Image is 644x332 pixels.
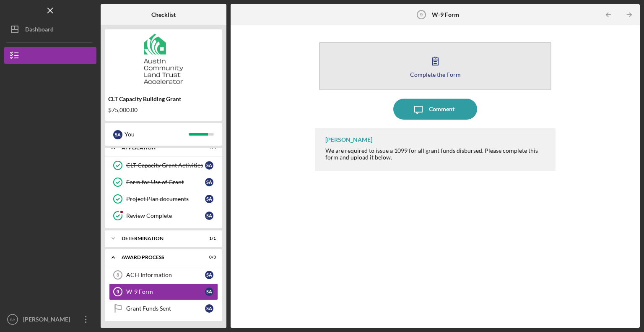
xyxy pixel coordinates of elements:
[325,136,372,143] div: [PERSON_NAME]
[122,255,195,260] div: Award Process
[108,107,219,113] div: $75,000.00
[205,195,213,203] div: S A
[21,311,75,330] div: [PERSON_NAME]
[410,71,461,78] div: Complete the Form
[105,34,222,84] img: Product logo
[117,272,119,277] tspan: 8
[429,99,454,120] div: Comment
[151,11,176,18] b: Checklist
[205,212,213,220] div: S A
[201,255,216,260] div: 0 / 3
[205,271,213,279] div: S A
[205,304,213,313] div: S A
[126,162,205,169] div: CLT Capacity Grant Activities
[420,12,423,17] tspan: 9
[319,42,551,90] button: Complete the Form
[10,317,16,322] text: SA
[201,145,216,150] div: 4 / 4
[126,272,205,278] div: ACH Information
[432,11,459,18] b: W-9 Form
[126,305,205,312] div: Grant Funds Sent
[122,145,195,150] div: Application
[109,283,218,300] a: 9W-9 FormSA
[4,21,96,38] button: Dashboard
[205,178,213,186] div: S A
[113,130,122,139] div: S A
[126,288,205,295] div: W-9 Form
[4,311,96,328] button: SA[PERSON_NAME]
[122,236,195,241] div: Determination
[126,196,205,202] div: Project Plan documents
[325,147,547,161] div: We are required to issue a 1099 for all grant funds disbursed. Please complete this form and uplo...
[109,300,218,317] a: Grant Funds SentSA
[125,127,189,141] div: You
[126,179,205,186] div: Form for Use of Grant
[201,236,216,241] div: 1 / 1
[109,157,218,174] a: CLT Capacity Grant ActivitiesSA
[109,267,218,283] a: 8ACH InformationSA
[109,174,218,191] a: Form for Use of GrantSA
[108,96,219,102] div: CLT Capacity Building Grant
[205,288,213,296] div: S A
[109,191,218,207] a: Project Plan documentsSA
[393,99,477,120] button: Comment
[109,207,218,224] a: Review CompleteSA
[205,161,213,170] div: S A
[25,21,54,40] div: Dashboard
[126,212,205,219] div: Review Complete
[117,289,119,294] tspan: 9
